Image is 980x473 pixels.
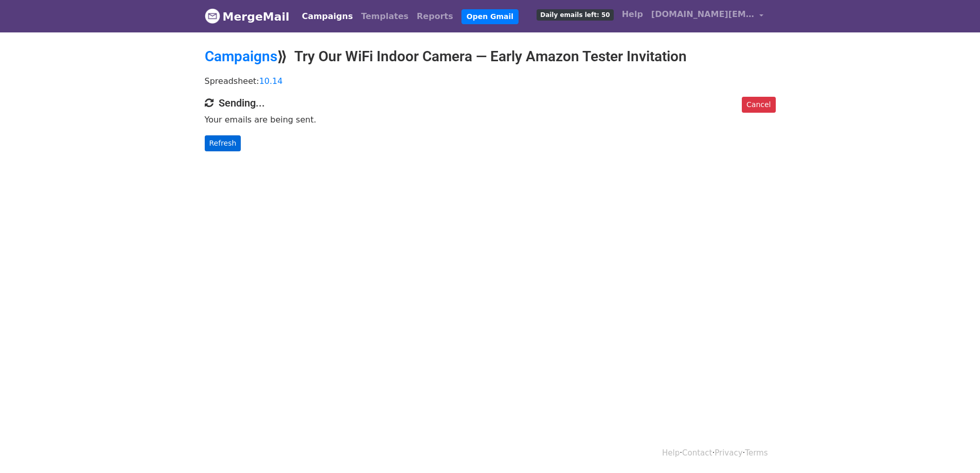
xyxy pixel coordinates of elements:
a: Daily emails left: 50 [532,4,617,25]
a: MergeMail [205,6,290,27]
a: Privacy [715,448,742,458]
a: Open Gmail [461,9,519,24]
a: 10.14 [259,76,283,86]
a: Contact [682,448,712,458]
a: Help [662,448,680,458]
a: Templates [357,6,413,27]
p: Spreadsheet: [205,76,776,86]
a: Help [618,4,647,25]
a: Cancel [742,97,775,113]
h4: Sending... [205,97,776,109]
span: [DOMAIN_NAME][EMAIL_ADDRESS][PERSON_NAME][DOMAIN_NAME] [651,8,754,21]
iframe: Chat Widget [929,424,980,473]
a: Reports [413,6,457,27]
a: Terms [745,448,768,458]
span: Daily emails left: 50 [537,9,613,21]
a: [DOMAIN_NAME][EMAIL_ADDRESS][PERSON_NAME][DOMAIN_NAME] [647,4,768,28]
a: Campaigns [205,48,277,65]
a: Refresh [205,135,241,151]
a: Campaigns [298,6,357,27]
h2: ⟫ Try Our WiFi Indoor Camera — Early Amazon Tester Invitation [205,48,776,65]
div: 聊天小组件 [929,424,980,473]
img: MergeMail logo [205,8,220,24]
p: Your emails are being sent. [205,114,776,125]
